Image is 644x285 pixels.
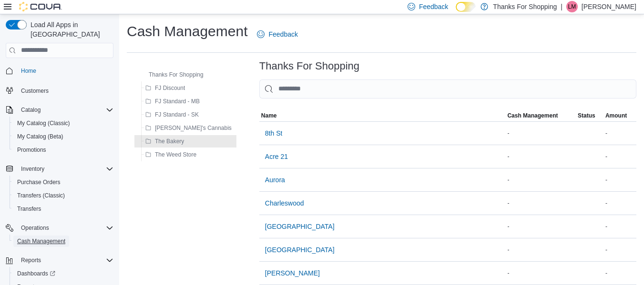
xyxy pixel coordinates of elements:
[17,163,48,175] button: Inventory
[17,146,46,154] span: Promotions
[13,268,59,279] a: Dashboards
[261,170,289,189] button: Aurora
[17,255,113,266] span: Reports
[582,1,636,12] p: [PERSON_NAME]
[603,221,636,232] div: -
[10,189,117,202] button: Transfers (Classic)
[17,65,40,77] a: Home
[505,151,576,162] div: -
[259,79,636,98] input: This is a search bar. As you type, the results lower in the page will automatically filter.
[17,237,65,245] span: Cash Management
[261,240,338,259] button: [GEOGRAPHIC_DATA]
[155,124,232,132] span: [PERSON_NAME]'s Cannabis
[261,194,308,213] button: Charleswood
[2,254,117,267] button: Reports
[142,82,189,94] button: FJ Discount
[17,119,70,127] span: My Catalog (Classic)
[603,244,636,256] div: -
[603,110,636,121] button: Amount
[17,163,113,175] span: Inventory
[17,104,113,116] span: Catalog
[13,190,69,201] a: Transfers (Classic)
[568,1,576,12] span: LM
[505,267,576,279] div: -
[2,162,117,176] button: Inventory
[2,103,117,117] button: Catalog
[17,178,61,186] span: Purchase Orders
[265,268,320,278] span: [PERSON_NAME]
[561,1,562,12] p: |
[17,222,113,234] span: Operations
[10,130,117,143] button: My Catalog (Beta)
[17,85,52,97] a: Customers
[17,255,45,266] button: Reports
[578,112,595,119] span: Status
[419,2,448,11] span: Feedback
[603,174,636,186] div: -
[10,267,117,280] a: Dashboards
[13,177,64,188] a: Purchase Orders
[13,203,113,215] span: Transfers
[2,64,117,78] button: Home
[13,268,113,279] span: Dashboards
[259,110,506,121] button: Name
[259,60,359,72] h3: Thanks For Shopping
[13,131,113,142] span: My Catalog (Beta)
[505,244,576,256] div: -
[507,112,558,119] span: Cash Management
[10,143,117,157] button: Promotions
[13,131,67,142] a: My Catalog (Beta)
[21,87,49,95] span: Customers
[505,110,576,121] button: Cash Management
[576,110,603,121] button: Status
[505,221,576,232] div: -
[265,222,335,231] span: [GEOGRAPHIC_DATA]
[261,112,277,119] span: Name
[10,117,117,130] button: My Catalog (Classic)
[13,236,113,247] span: Cash Management
[27,20,113,39] span: Load All Apps in [GEOGRAPHIC_DATA]
[17,84,113,96] span: Customers
[505,128,576,139] div: -
[21,165,44,173] span: Inventory
[142,136,188,147] button: The Bakery
[265,175,285,185] span: Aurora
[603,128,636,139] div: -
[261,124,286,143] button: 8th St
[603,151,636,162] div: -
[19,2,62,11] img: Cova
[13,118,113,129] span: My Catalog (Classic)
[21,67,36,75] span: Home
[142,109,203,120] button: FJ Standard - SK
[603,197,636,209] div: -
[493,1,557,12] p: Thanks For Shopping
[2,83,117,97] button: Customers
[127,22,247,41] h1: Cash Management
[265,152,288,161] span: Acre 21
[265,128,283,138] span: 8th St
[13,144,50,156] a: Promotions
[17,205,41,213] span: Transfers
[17,192,65,199] span: Transfers (Classic)
[261,217,338,236] button: [GEOGRAPHIC_DATA]
[605,112,627,119] span: Amount
[13,190,113,201] span: Transfers (Classic)
[142,149,200,160] button: The Weed Store
[17,133,63,140] span: My Catalog (Beta)
[2,221,117,235] button: Operations
[456,2,476,12] input: Dark Mode
[17,104,44,116] button: Catalog
[13,177,113,188] span: Purchase Orders
[268,29,297,39] span: Feedback
[10,235,117,248] button: Cash Management
[265,245,335,255] span: [GEOGRAPHIC_DATA]
[13,118,74,129] a: My Catalog (Classic)
[17,222,53,234] button: Operations
[566,1,578,12] div: Liam Mcauley
[261,264,324,283] button: [PERSON_NAME]
[155,151,196,158] span: The Weed Store
[21,106,41,114] span: Catalog
[142,96,204,107] button: FJ Standard - MB
[10,202,117,216] button: Transfers
[142,122,235,134] button: [PERSON_NAME]'s Cannabis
